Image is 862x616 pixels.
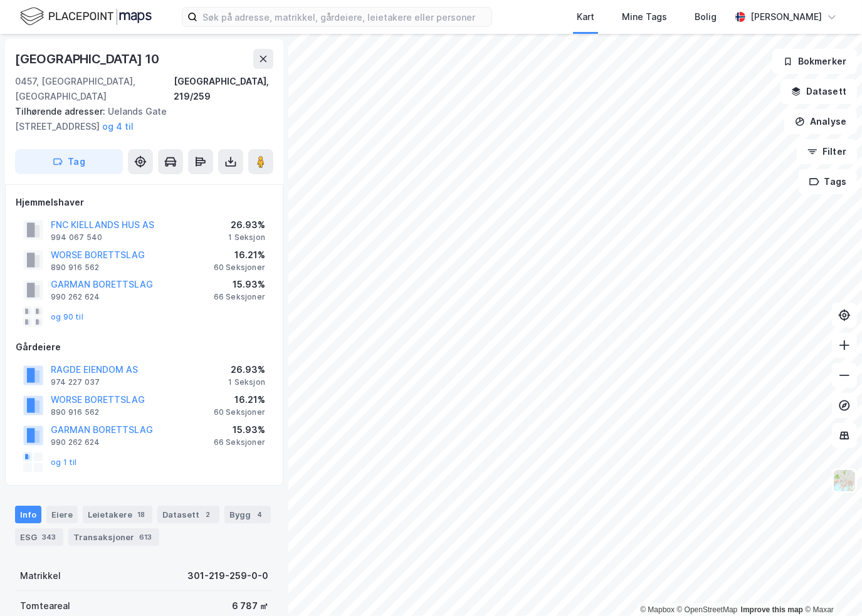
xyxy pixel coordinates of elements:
[15,506,41,523] div: Info
[772,49,857,74] button: Bokmerker
[677,605,738,614] a: OpenStreetMap
[214,263,265,273] div: 60 Seksjoner
[799,169,857,194] button: Tags
[187,568,268,583] div: 301-219-259-0-0
[784,109,857,134] button: Analyse
[15,149,123,174] button: Tag
[16,340,273,355] div: Gårdeiere
[214,292,265,302] div: 66 Seksjoner
[51,292,100,302] div: 990 262 624
[20,598,70,613] div: Tomteareal
[157,506,219,523] div: Datasett
[750,9,822,24] div: [PERSON_NAME]
[577,9,594,24] div: Kart
[174,74,273,104] div: [GEOGRAPHIC_DATA], 219/259
[781,79,857,104] button: Datasett
[214,437,265,447] div: 66 Seksjoner
[137,531,154,543] div: 613
[214,422,265,437] div: 15.93%
[202,508,214,521] div: 2
[214,277,265,292] div: 15.93%
[15,104,263,134] div: Uelands Gate [STREET_ADDRESS]
[228,232,265,243] div: 1 Seksjon
[20,6,152,28] img: logo.f888ab2527a4732fd821a326f86c7f29.svg
[20,568,61,583] div: Matrikkel
[15,528,63,546] div: ESG
[833,469,856,493] img: Z
[51,263,99,273] div: 890 916 562
[622,9,667,24] div: Mine Tags
[16,195,273,210] div: Hjemmelshaver
[228,377,265,387] div: 1 Seksjon
[197,8,491,26] input: Søk på adresse, matrikkel, gårdeiere, leietakere eller personer
[695,9,717,24] div: Bolig
[15,106,108,117] span: Tilhørende adresser:
[83,506,152,523] div: Leietakere
[68,528,159,546] div: Transaksjoner
[214,407,265,417] div: 60 Seksjoner
[741,605,803,614] a: Improve this map
[214,248,265,263] div: 16.21%
[15,49,162,69] div: [GEOGRAPHIC_DATA] 10
[214,392,265,407] div: 16.21%
[640,605,675,614] a: Mapbox
[46,506,78,523] div: Eiere
[253,508,266,521] div: 4
[228,362,265,377] div: 26.93%
[39,531,58,543] div: 343
[799,556,862,616] iframe: Chat Widget
[51,437,100,447] div: 990 262 624
[51,407,99,417] div: 890 916 562
[224,506,271,523] div: Bygg
[15,74,174,104] div: 0457, [GEOGRAPHIC_DATA], [GEOGRAPHIC_DATA]
[51,377,100,387] div: 974 227 037
[797,139,857,164] button: Filter
[232,598,268,613] div: 6 787 ㎡
[228,217,265,232] div: 26.93%
[135,508,147,521] div: 18
[51,232,102,243] div: 994 067 540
